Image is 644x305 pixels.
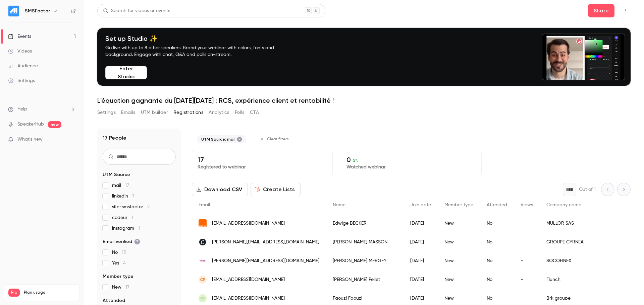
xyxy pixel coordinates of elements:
[105,66,147,79] button: Enter Studio
[17,136,43,143] span: What's new
[326,233,404,251] div: [PERSON_NAME] MASSON
[105,34,290,43] h4: Set up Studio ✨
[212,220,285,227] span: [EMAIL_ADDRESS][DOMAIN_NAME]
[212,276,285,283] span: [EMAIL_ADDRESS][DOMAIN_NAME]
[326,270,404,289] div: [PERSON_NAME] Pellet
[235,107,245,118] button: Polls
[199,259,207,262] img: va-co.fr
[24,290,75,295] span: Plan usage
[125,285,129,290] span: 17
[198,156,327,164] p: 17
[198,164,327,170] p: Registered to webinar
[514,214,540,233] div: -
[103,273,133,280] span: Member type
[438,251,480,270] div: New
[267,137,289,142] span: Clear filters
[112,204,150,210] span: site-smsfactor
[192,183,248,196] button: Download CSV
[588,4,614,17] button: Share
[514,251,540,270] div: -
[250,107,259,118] button: CTA
[8,289,20,297] span: Pro
[404,251,438,270] div: [DATE]
[579,186,596,193] p: Out of 1
[112,249,126,256] span: No
[112,193,135,200] span: linkedin
[103,297,125,304] span: Attended
[201,137,235,142] span: UTM Source: mail
[103,134,126,142] h1: 17 People
[123,261,126,265] span: 4
[112,214,133,221] span: codeur
[112,225,140,232] span: instagram
[8,48,32,55] div: Videos
[8,33,31,40] div: Events
[353,158,359,163] span: 0 %
[540,270,630,289] div: Flunch
[346,156,476,164] p: 0
[212,239,319,246] span: [PERSON_NAME][EMAIL_ADDRESS][DOMAIN_NAME]
[444,203,473,207] span: Member type
[237,137,242,142] button: Remove "mail" from selected "UTM Source" filter
[257,134,293,145] button: Clear filters
[105,45,290,58] p: Go live with up to 8 other speakers. Brand your webinar with colors, fonts and background. Engage...
[17,106,27,113] span: Help
[212,257,319,264] span: [PERSON_NAME][EMAIL_ADDRESS][DOMAIN_NAME]
[326,251,404,270] div: [PERSON_NAME] MERGEY
[514,233,540,251] div: -
[8,6,19,16] img: SMSFactor
[404,270,438,289] div: [DATE]
[333,203,345,207] span: Name
[251,183,301,196] button: Create Lists
[103,238,140,245] span: Email verified
[404,214,438,233] div: [DATE]
[103,171,130,178] span: UTM Source
[199,219,207,227] img: orange.fr
[8,63,38,69] div: Audience
[480,233,514,251] div: No
[546,203,581,207] span: Company name
[112,284,129,291] span: New
[8,106,76,113] li: help-dropdown-opener
[121,107,135,118] button: Emails
[438,214,480,233] div: New
[480,214,514,233] div: No
[540,214,630,233] div: MULLOR SAS
[201,295,205,301] span: FF
[48,121,61,128] span: new
[97,96,631,104] h1: L'équation gagnante du [DATE][DATE] : RCS, expérience client et rentabilité !
[480,251,514,270] div: No
[438,233,480,251] div: New
[138,226,140,231] span: 1
[487,203,507,207] span: Attended
[17,121,44,128] a: SpeakerHub
[103,7,170,14] div: Search for videos or events
[199,238,207,246] img: cyrnea.com
[97,107,116,118] button: Settings
[122,250,126,255] span: 13
[410,203,431,207] span: Join date
[514,270,540,289] div: -
[173,107,203,118] button: Registrations
[25,8,50,14] h6: SMSFactor
[438,270,480,289] div: New
[125,183,129,188] span: 17
[8,77,35,84] div: Settings
[212,295,285,302] span: [EMAIL_ADDRESS][DOMAIN_NAME]
[141,107,168,118] button: UTM builder
[209,107,229,118] button: Analytics
[112,260,126,266] span: Yes
[147,205,150,209] span: 2
[540,233,630,251] div: GROUPE CYRNEA
[540,251,630,270] div: SOCOFINEX
[521,203,533,207] span: Views
[112,182,129,189] span: mail
[131,215,133,220] span: 1
[132,194,135,199] span: 7
[346,164,476,170] p: Watched webinar
[480,270,514,289] div: No
[326,214,404,233] div: Edwige BECKER
[68,137,76,143] iframe: Noticeable Trigger
[199,203,210,207] span: Email
[200,277,206,283] span: CP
